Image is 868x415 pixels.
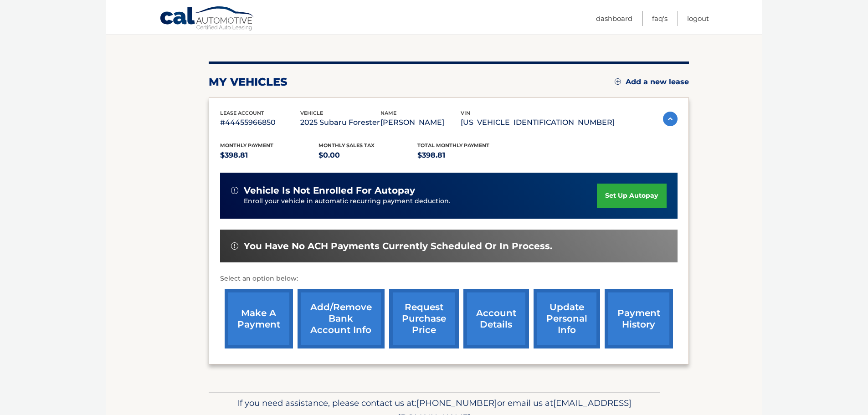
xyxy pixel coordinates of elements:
[417,142,489,149] span: Total Monthly Payment
[244,185,415,196] span: vehicle is not enrolled for autopay
[220,110,264,116] span: lease account
[389,289,459,348] a: request purchase price
[663,112,678,126] img: accordion-active.svg
[220,273,678,284] p: Select an option below:
[220,142,273,149] span: Monthly Payment
[318,142,375,149] span: Monthly sales Tax
[380,116,461,129] p: [PERSON_NAME]
[596,11,632,26] a: Dashboard
[615,77,689,87] a: Add a new lease
[463,289,529,348] a: account details
[597,184,666,208] a: set up autopay
[461,116,615,129] p: [US_VEHICLE_IDENTIFICATION_NUMBER]
[605,289,673,348] a: payment history
[225,289,293,348] a: make a payment
[209,75,288,89] h2: my vehicles
[300,110,323,116] span: vehicle
[244,196,597,206] p: Enroll your vehicle in automatic recurring payment deduction.
[318,149,417,162] p: $0.00
[220,116,300,129] p: #44455966850
[416,398,497,408] span: [PHONE_NUMBER]
[231,187,238,194] img: alert-white.svg
[687,11,709,26] a: Logout
[298,289,385,348] a: Add/Remove bank account info
[159,6,255,32] a: Cal Automotive
[461,110,470,116] span: vin
[615,78,621,85] img: add.svg
[244,241,552,252] span: You have no ACH payments currently scheduled or in process.
[220,149,319,162] p: $398.81
[380,110,396,116] span: name
[652,11,668,26] a: FAQ's
[534,289,600,348] a: update personal info
[231,242,238,250] img: alert-white.svg
[300,116,380,129] p: 2025 Subaru Forester
[417,149,516,162] p: $398.81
